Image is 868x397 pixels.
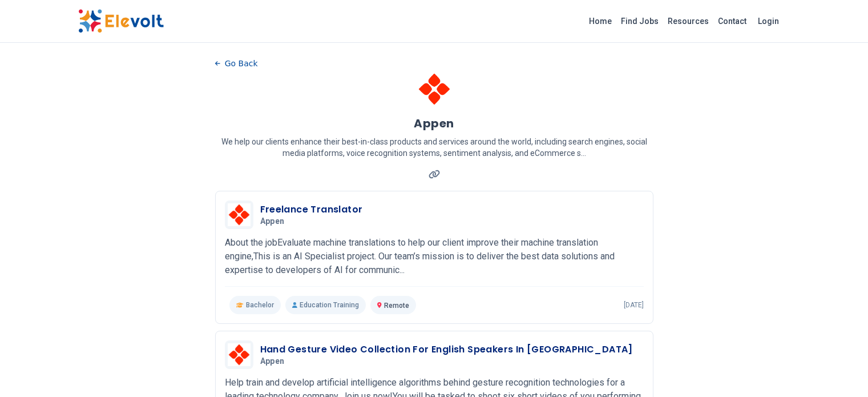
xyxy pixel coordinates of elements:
[713,12,751,30] a: Contact
[260,203,363,216] h3: Freelance Translator
[417,72,451,106] img: Appen
[616,12,663,30] a: Find Jobs
[228,203,251,226] img: Appen
[215,136,653,159] p: We help our clients enhance their best-in-class products and services around the world, including...
[228,343,251,366] img: Appen
[225,236,644,277] p: About the jobEvaluate machine translations to help our client improve their machine translation e...
[285,296,366,314] p: Education Training
[215,55,258,72] button: Go Back
[260,216,285,227] span: Appen
[260,343,633,356] h3: Hand Gesture Video Collection For English Speakers In [GEOGRAPHIC_DATA]
[624,300,644,310] p: [DATE]
[663,12,713,30] a: Resources
[751,10,786,33] a: Login
[584,12,616,30] a: Home
[225,200,644,314] a: AppenFreelance TranslatorAppenAbout the jobEvaluate machine translations to help our client impro...
[246,300,274,310] span: Bachelor
[414,115,454,131] h1: Appen
[384,302,409,310] span: Remote
[78,9,164,33] img: Elevolt
[260,356,285,367] span: Appen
